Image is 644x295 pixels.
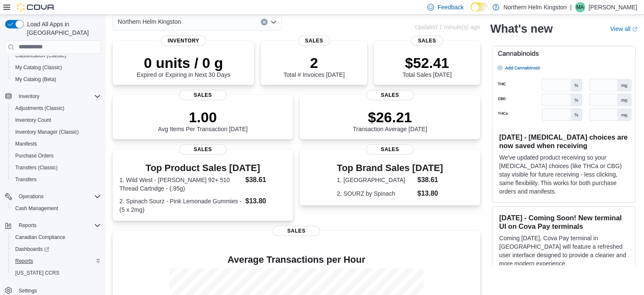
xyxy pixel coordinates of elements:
dt: 2. Spinach Sourz - Pink Lemonade Gummies - (5 x 2mg) [119,197,242,214]
button: Operations [2,191,104,202]
div: Transaction Average [DATE] [353,109,427,132]
p: Northern Helm Kingston [503,2,567,12]
a: Classification (Classic) [12,51,70,61]
button: Purchase Orders [8,150,104,162]
span: Transfers [15,176,36,183]
button: Reports [2,219,104,231]
dd: $38.61 [417,175,443,185]
span: Adjustments (Classic) [15,105,64,112]
button: Transfers (Classic) [8,162,104,174]
a: Purchase Orders [12,151,57,161]
button: Adjustments (Classic) [8,102,104,114]
span: Canadian Compliance [15,234,65,241]
div: Total Sales [DATE] [402,54,451,78]
span: Adjustments (Classic) [12,103,101,113]
a: Manifests [12,139,40,149]
a: Dashboards [12,244,53,254]
button: Clear input [261,19,268,25]
button: Classification (Classic) [8,50,104,62]
p: $26.21 [353,109,427,126]
span: Sales [411,36,443,46]
dt: 2. SOURZ by Spinach [337,189,414,198]
button: Manifests [8,138,104,150]
span: [US_STATE] CCRS [15,270,59,276]
span: Settings [19,287,37,294]
p: 1.00 [158,109,248,126]
button: Inventory Count [8,114,104,126]
span: Purchase Orders [12,151,101,161]
p: | [570,2,572,12]
a: Transfers [12,174,40,185]
button: Inventory [2,90,104,102]
a: Inventory Count [12,115,55,125]
div: Total # Invoices [DATE] [283,54,344,78]
span: Sales [298,36,330,46]
p: Updated 1 minute(s) ago [415,24,480,31]
h2: What's new [490,22,553,36]
a: Reports [12,256,36,266]
span: Classification (Classic) [12,51,101,61]
a: Adjustments (Classic) [12,103,68,113]
span: Inventory Count [12,115,101,125]
a: Canadian Compliance [12,232,69,242]
p: $52.41 [402,54,451,71]
span: Transfers (Classic) [15,164,58,171]
span: Operations [19,193,44,200]
span: My Catalog (Classic) [15,64,62,71]
svg: External link [632,27,637,32]
button: Reports [8,255,104,267]
span: My Catalog (Classic) [12,62,101,73]
span: Cash Management [12,203,101,214]
a: Transfers (Classic) [12,163,61,173]
span: Operations [15,191,101,202]
span: Sales [366,90,414,100]
button: Reports [15,220,40,230]
span: My Catalog (Beta) [15,76,56,83]
span: Dashboards [15,246,49,253]
div: Avg Items Per Transaction [DATE] [158,109,248,132]
h3: Top Brand Sales [DATE] [337,163,443,173]
button: Inventory [15,91,43,101]
button: Open list of options [270,19,277,25]
span: MA [576,2,584,12]
a: Cash Management [12,203,61,214]
button: Inventory Manager (Classic) [8,126,104,138]
span: Dark Mode [470,11,471,12]
a: [US_STATE] CCRS [12,268,63,278]
span: Purchase Orders [15,152,54,159]
span: Transfers (Classic) [12,163,101,173]
span: Northern Helm Kingston [118,17,181,27]
button: [US_STATE] CCRS [8,267,104,279]
span: Transfers [12,174,101,185]
p: [PERSON_NAME] [589,2,637,12]
dt: 1. Wild West - [PERSON_NAME] 92+ 510 Thread Cartridge - (.95g) [119,176,242,193]
span: Cash Management [15,205,58,212]
span: Inventory [161,36,206,46]
span: Dashboards [12,244,101,254]
span: Reports [15,220,101,230]
input: Dark Mode [470,3,488,11]
span: Reports [15,258,33,264]
h3: Top Product Sales [DATE] [119,163,286,173]
span: Inventory [15,91,101,101]
p: Coming [DATE], Cova Pay terminal in [GEOGRAPHIC_DATA] will feature a refreshed user interface des... [499,234,628,268]
div: Mike Allan [575,2,585,12]
a: Inventory Manager (Classic) [12,127,82,137]
span: Canadian Compliance [12,232,101,242]
span: Sales [179,144,227,155]
p: 2 [283,54,344,71]
span: Inventory [19,93,39,100]
a: My Catalog (Classic) [12,62,66,73]
button: Cash Management [8,202,104,214]
span: Reports [19,222,36,229]
button: My Catalog (Beta) [8,73,104,85]
button: Operations [15,191,47,202]
span: Reports [12,256,101,266]
span: Load All Apps in [GEOGRAPHIC_DATA] [24,20,101,37]
span: Feedback [437,3,463,11]
span: Inventory Manager (Classic) [15,129,79,135]
span: Washington CCRS [12,268,101,278]
dd: $13.80 [417,188,443,199]
img: Cova [17,3,55,11]
dd: $13.80 [245,196,286,206]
